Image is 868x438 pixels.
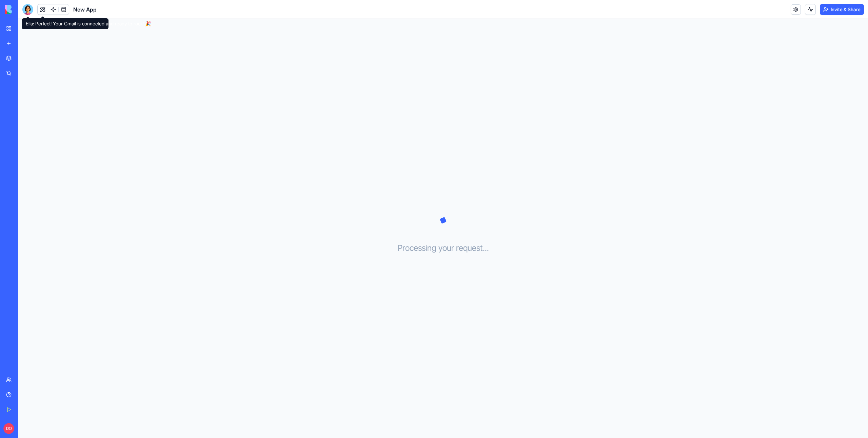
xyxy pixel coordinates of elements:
span: . [483,243,485,254]
span: New App [73,5,97,14]
span: . [487,243,489,254]
div: Design [32,18,53,27]
button: Invite & Share [820,4,864,15]
img: logo [5,5,47,14]
span: . [485,243,487,254]
span: DO [3,423,14,434]
h3: Processing your request [398,243,489,254]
